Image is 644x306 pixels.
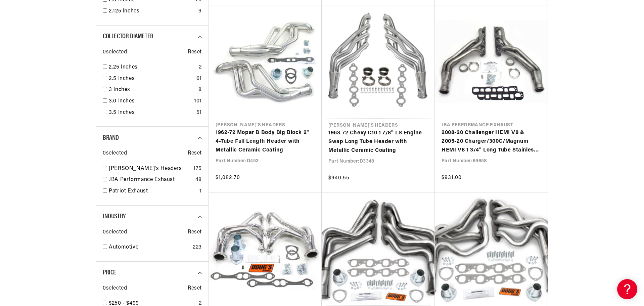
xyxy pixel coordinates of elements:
[188,228,202,237] span: Reset
[198,7,202,16] div: 9
[103,33,153,40] span: Collector Diameter
[193,243,202,252] div: 223
[216,129,315,155] a: 1962-72 Mopar B Body Big Block 2" 4-Tube Full Length Header with Metallic Ceramic Coating
[109,187,197,196] a: Patriot Exhaust
[103,228,127,237] span: 0 selected
[198,86,202,94] div: 8
[109,75,194,83] a: 2.5 Inches
[109,176,193,184] a: JBA Performance Exhaust
[109,86,196,94] a: 3 Inches
[194,97,202,106] div: 101
[188,48,202,57] span: Reset
[328,129,428,155] a: 1963-72 Chevy C10 1 7/8" LS Engine Swap Long Tube Header with Metallic Ceramic Coating
[188,284,202,293] span: Reset
[196,108,202,117] div: 51
[103,135,119,141] span: Brand
[109,301,139,306] span: $250 - $499
[193,165,202,173] div: 175
[442,129,541,155] a: 2008-20 Challenger HEMI V8 & 2005-20 Charger/300C/Magnum HEMI V8 1 3/4" Long Tube Stainless Steel...
[109,108,194,117] a: 3.5 Inches
[199,63,202,72] div: 2
[199,187,202,196] div: 1
[109,165,191,173] a: [PERSON_NAME]'s Headers
[188,149,202,158] span: Reset
[109,7,196,16] a: 2.125 Inches
[109,63,196,72] a: 2.25 Inches
[103,48,127,57] span: 0 selected
[109,97,191,106] a: 3.0 Inches
[196,75,202,83] div: 61
[103,149,127,158] span: 0 selected
[103,284,127,293] span: 0 selected
[103,213,126,220] span: Industry
[103,269,116,276] span: Price
[109,243,190,252] a: Automotive
[195,176,202,184] div: 48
